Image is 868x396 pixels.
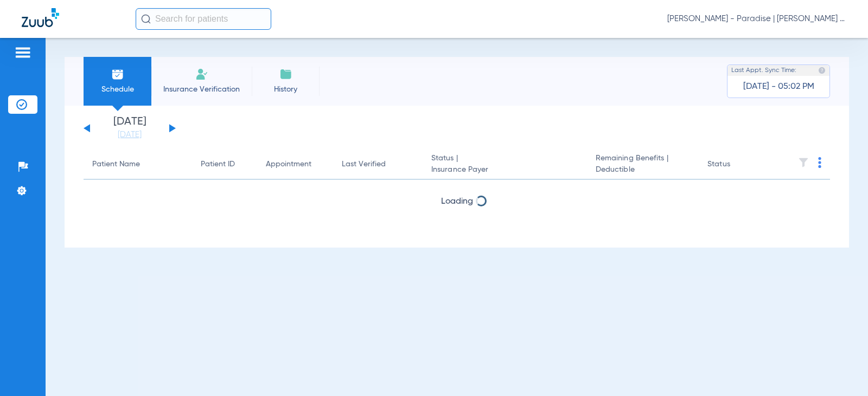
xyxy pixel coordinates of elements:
img: last sync help info [818,67,826,74]
img: Manual Insurance Verification [195,68,208,81]
div: Patient Name [92,159,183,170]
div: Patient ID [201,159,248,170]
span: Insurance Payer [431,164,578,176]
th: Remaining Benefits | [587,150,699,180]
img: hamburger-icon [14,46,31,59]
img: History [279,68,292,81]
span: Last Appt. Sync Time: [731,65,796,76]
div: Appointment [266,159,324,170]
img: Zuub Logo [22,8,59,27]
img: Schedule [111,68,124,81]
div: Last Verified [342,159,414,170]
div: Patient Name [92,159,140,170]
div: Patient ID [201,159,235,170]
div: Last Verified [342,159,386,170]
div: Appointment [266,159,311,170]
span: Deductible [596,164,690,176]
span: [DATE] - 05:02 PM [743,81,814,92]
span: Schedule [92,84,143,95]
input: Search for patients [136,8,271,30]
li: [DATE] [97,116,162,140]
th: Status | [423,150,587,180]
span: History [260,84,311,95]
img: group-dot-blue.svg [818,157,821,168]
img: filter.svg [798,157,809,168]
th: Status [699,150,772,180]
span: Loading [441,197,473,206]
img: Search Icon [141,14,151,24]
span: Insurance Verification [159,84,244,95]
a: [DATE] [97,129,162,140]
span: [PERSON_NAME] - Paradise | [PERSON_NAME] and [PERSON_NAME] Dental Group [667,14,846,24]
